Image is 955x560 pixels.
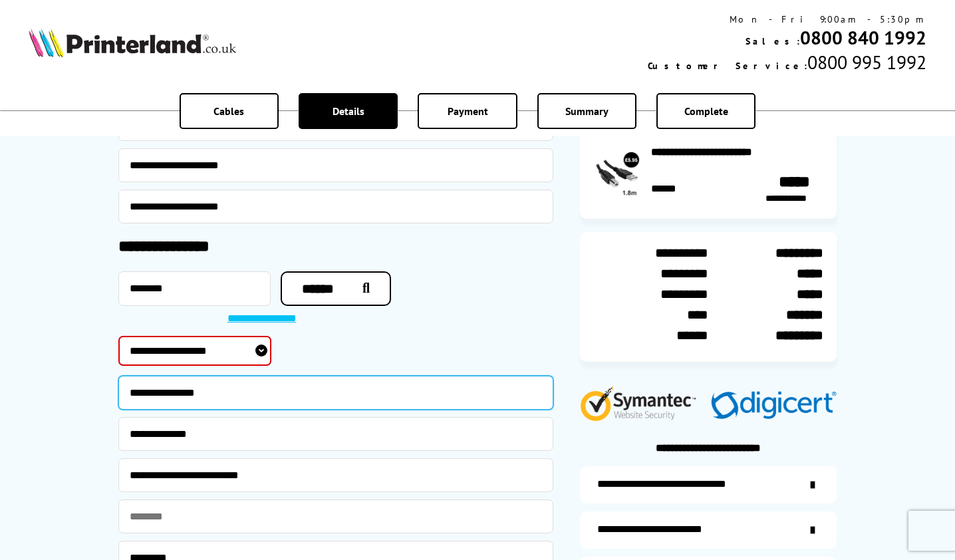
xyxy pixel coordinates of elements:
[565,104,609,118] span: Summary
[648,13,926,25] div: Mon - Fri 9:00am - 5:30pm
[213,104,244,118] span: Cables
[580,511,837,549] a: items-arrive
[807,50,926,74] span: 0800 995 1992
[800,25,926,50] a: 0800 840 1992
[29,28,236,57] img: Printerland Logo
[580,466,837,503] a: additional-ink
[684,104,728,118] span: Complete
[448,104,488,118] span: Payment
[746,35,800,47] span: Sales:
[648,60,807,72] span: Customer Service:
[333,104,364,118] span: Details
